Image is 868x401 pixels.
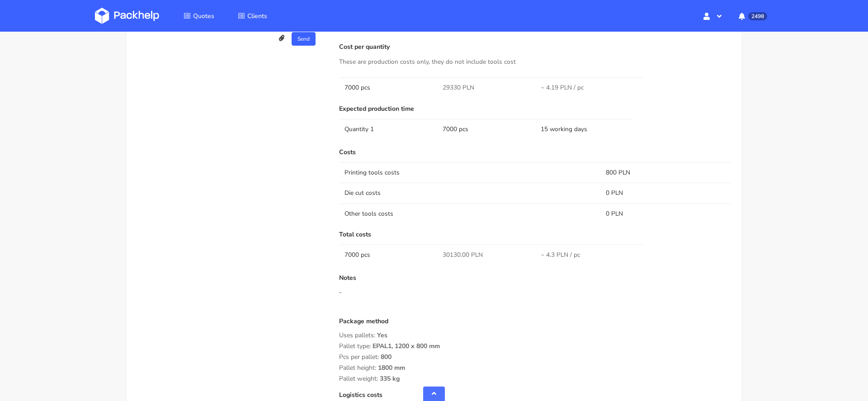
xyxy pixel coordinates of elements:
p: Costs [339,149,731,156]
p: Total costs [339,231,731,238]
span: Pallet type: [339,342,371,350]
span: ~ 4.3 PLN / pc [541,250,580,259]
button: 2498 [731,8,773,24]
p: These are production costs only, they do not include tools cost [339,57,731,67]
span: Clients [247,12,267,20]
span: EPAL1, 1200 x 800 mm [373,342,440,357]
span: Yes [377,331,387,346]
span: 335 kg [380,374,400,390]
td: 0 PLN [600,183,731,203]
td: 7000 pcs [339,77,437,98]
span: Pallet weight: [339,374,378,383]
span: 800 [381,353,392,368]
p: Notes [339,274,731,282]
span: 29330 PLN [443,83,474,92]
td: 800 PLN [600,162,731,183]
span: 30130.00 PLN [443,250,483,259]
td: 15 working days [535,119,633,139]
span: Quotes [193,12,214,20]
div: - [339,288,731,297]
td: Printing tools costs [339,162,600,183]
a: Clients [227,8,278,24]
div: Package method [339,318,731,332]
img: Dashboard [95,8,159,24]
td: Die cut costs [339,183,600,203]
td: 7000 pcs [339,245,437,265]
span: ~ 4.19 PLN / pc [541,83,584,92]
td: 7000 pcs [437,119,535,139]
p: Cost per quantity [339,43,731,51]
td: 0 PLN [600,203,731,224]
span: 1800 mm [378,363,405,379]
span: Pallet height: [339,363,376,372]
td: Quantity 1 [339,119,437,139]
td: Other tools costs [339,203,600,224]
span: Uses pallets: [339,331,375,340]
span: Pcs per pallet: [339,353,379,361]
button: Send [292,32,316,46]
span: 2498 [748,12,767,20]
a: Quotes [173,8,225,24]
p: Expected production time [339,105,731,113]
